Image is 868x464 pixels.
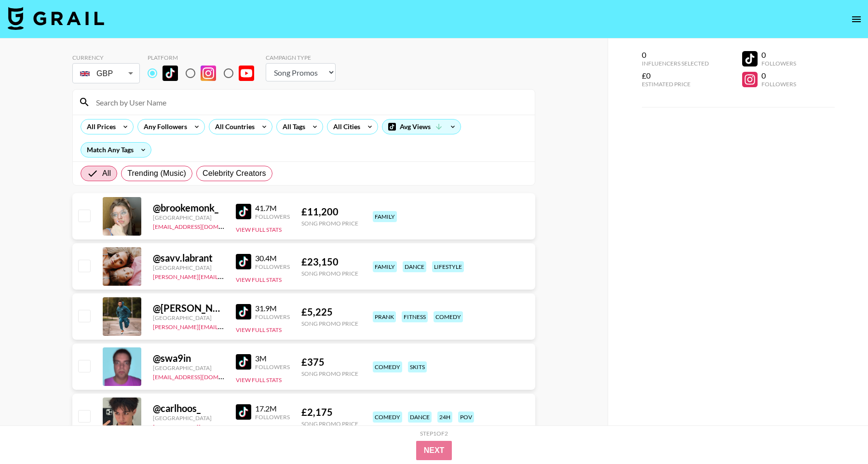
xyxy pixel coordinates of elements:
[432,261,464,272] div: lifestyle
[153,264,224,271] div: [GEOGRAPHIC_DATA]
[255,203,290,213] div: 41.7M
[820,416,856,452] iframe: Drift Widget Chat Controller
[301,370,358,377] div: Song Promo Price
[266,54,336,61] div: Campaign Type
[434,311,463,322] div: comedy
[239,66,254,81] img: YouTube
[277,119,307,134] div: All Tags
[236,276,282,283] button: View Full Stats
[255,313,290,320] div: Followers
[163,66,178,81] img: TikTok
[81,143,151,157] div: Match Any Tags
[203,168,266,179] span: Celebrity Creators
[373,261,397,272] div: family
[153,402,224,414] div: @ carlhoos_
[153,302,224,314] div: @ [PERSON_NAME].[PERSON_NAME]
[8,7,104,30] img: Grail Talent
[301,420,358,427] div: Song Promo Price
[301,220,358,227] div: Song Promo Price
[327,119,362,134] div: All Cities
[373,361,402,372] div: comedy
[153,364,224,371] div: [GEOGRAPHIC_DATA]
[255,263,290,270] div: Followers
[301,256,358,268] div: £ 23,150
[153,214,224,221] div: [GEOGRAPHIC_DATA]
[642,50,709,60] div: 0
[255,363,290,371] div: Followers
[408,361,427,372] div: skits
[402,311,428,322] div: fitness
[81,119,118,134] div: All Prices
[102,168,111,179] span: All
[138,119,189,134] div: Any Followers
[437,411,452,423] div: 24h
[255,404,290,413] div: 17.2M
[127,168,186,179] span: Trending (Music)
[209,119,257,134] div: All Countries
[301,406,358,418] div: £ 2,175
[255,304,290,313] div: 31.9M
[761,60,796,67] div: Followers
[236,226,282,233] button: View Full Stats
[373,411,402,423] div: comedy
[236,304,251,319] img: TikTok
[301,320,358,327] div: Song Promo Price
[236,204,251,219] img: TikTok
[420,430,448,437] div: Step 1 of 2
[236,404,251,420] img: TikTok
[201,66,216,81] img: Instagram
[458,411,474,423] div: pov
[373,311,396,322] div: prank
[153,371,250,381] a: [EMAIL_ADDRESS][DOMAIN_NAME]
[761,50,796,60] div: 0
[72,54,140,61] div: Currency
[416,441,452,460] button: Next
[153,271,296,280] a: [PERSON_NAME][EMAIL_ADDRESS][DOMAIN_NAME]
[90,94,529,110] input: Search by User Name
[642,71,709,80] div: £0
[255,253,290,263] div: 30.4M
[153,252,224,264] div: @ savv.labrant
[301,206,358,218] div: £ 11,200
[382,119,461,134] div: Avg Views
[403,261,426,272] div: dance
[847,10,866,29] button: open drawer
[255,354,290,363] div: 3M
[236,254,251,269] img: TikTok
[301,356,358,368] div: £ 375
[153,414,224,422] div: [GEOGRAPHIC_DATA]
[74,65,138,82] div: GBP
[255,413,290,421] div: Followers
[153,221,250,230] a: [EMAIL_ADDRESS][DOMAIN_NAME]
[255,213,290,220] div: Followers
[761,80,796,88] div: Followers
[236,326,282,333] button: View Full Stats
[153,202,224,214] div: @ brookemonk_
[153,352,224,364] div: @ swa9in
[301,306,358,318] div: £ 5,225
[301,270,358,277] div: Song Promo Price
[642,80,709,88] div: Estimated Price
[148,54,262,61] div: Platform
[761,71,796,80] div: 0
[408,411,432,423] div: dance
[642,60,709,67] div: Influencers Selected
[373,211,397,222] div: family
[153,314,224,321] div: [GEOGRAPHIC_DATA]
[153,321,296,331] a: [PERSON_NAME][EMAIL_ADDRESS][DOMAIN_NAME]
[236,354,251,370] img: TikTok
[236,376,282,384] button: View Full Stats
